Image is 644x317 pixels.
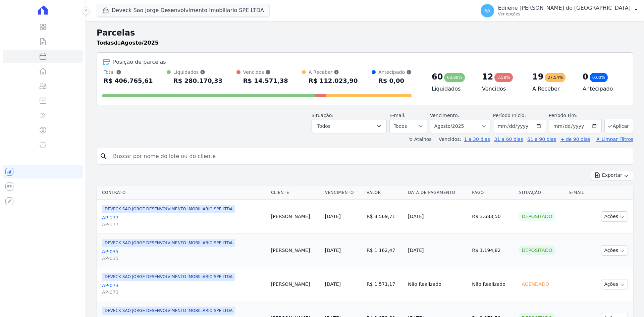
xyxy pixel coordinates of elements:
[409,137,431,142] label: ↯ Atalhos
[97,4,270,17] button: Deveck Sao Jorge Desenvolvimento Imobiliario SPE LTDA
[494,137,523,142] a: 31 a 60 dias
[482,85,522,93] h4: Vencidos
[519,212,555,221] div: Depositado
[469,200,516,233] td: R$ 3.683,50
[532,71,543,82] div: 19
[405,267,469,301] td: Não Realizado
[517,186,567,200] th: Situação
[378,75,412,86] div: R$ 0,00
[102,221,266,228] span: AP-177
[102,289,266,296] span: AP-073
[102,307,235,315] span: DEVECK SAO JORGE DESENVOLVIMENTO IMOBILIARIO SPE LTDA
[484,8,490,13] span: EA
[104,75,153,86] div: R$ 406.765,61
[309,69,358,75] div: A Receber
[469,186,516,200] th: Pago
[405,200,469,233] td: [DATE]
[312,113,333,118] label: Situação:
[121,40,159,46] strong: Agosto/2025
[444,73,465,82] div: 68,88%
[102,255,266,262] span: AP-035
[389,113,406,118] label: E-mail:
[432,85,471,93] h4: Liquidados
[494,73,513,82] div: 3,58%
[469,267,516,301] td: Não Realizado
[378,69,412,75] div: Antecipado
[268,233,322,267] td: [PERSON_NAME]
[469,233,516,267] td: R$ 1.194,82
[102,282,266,296] a: AP-073AP-073
[102,248,266,262] a: AP-035AP-035
[405,186,469,200] th: Data de Pagamento
[601,211,628,222] button: Ações
[325,281,341,287] a: [DATE]
[519,246,555,255] div: Depositado
[527,137,556,142] a: 61 a 90 dias
[104,69,153,75] div: Total
[173,69,223,75] div: Liquidados
[268,200,322,233] td: [PERSON_NAME]
[113,58,166,66] div: Posição de parcelas
[100,152,108,160] i: search
[482,71,493,82] div: 12
[430,113,459,118] label: Vencimento:
[604,119,633,133] button: Aplicar
[532,85,572,93] h4: A Receber
[567,186,591,200] th: E-mail
[601,245,628,256] button: Ações
[97,27,633,39] h2: Parcelas
[173,75,223,86] div: R$ 280.170,33
[109,150,630,163] input: Buscar por nome do lote ou do cliente
[325,248,341,253] a: [DATE]
[560,137,590,142] a: + de 90 dias
[519,279,552,289] div: Agendado
[97,39,159,47] p: de
[545,73,566,82] div: 27,54%
[549,112,602,119] label: Período Fim:
[498,11,631,17] p: Ver opções
[97,186,268,200] th: Contrato
[364,267,405,301] td: R$ 1.571,17
[97,40,114,46] strong: Todas
[590,73,608,82] div: 0,00%
[364,233,405,267] td: R$ 1.162,47
[436,137,461,142] label: Vencidos:
[432,71,443,82] div: 60
[601,279,628,289] button: Ações
[243,75,288,86] div: R$ 14.571,38
[317,122,330,130] span: Todos
[102,205,235,213] span: DEVECK SAO JORGE DESENVOLVIMENTO IMOBILIARIO SPE LTDA
[268,186,322,200] th: Cliente
[591,170,633,180] button: Exportar
[102,273,235,281] span: DEVECK SAO JORGE DESENVOLVIMENTO IMOBILIARIO SPE LTDA
[493,113,526,118] label: Período Inicío:
[309,75,358,86] div: R$ 112.023,90
[475,1,644,20] button: EA Edilene [PERSON_NAME] do [GEOGRAPHIC_DATA] Ver opções
[583,71,588,82] div: 0
[498,5,631,11] p: Edilene [PERSON_NAME] do [GEOGRAPHIC_DATA]
[243,69,288,75] div: Vencidos
[312,119,387,133] button: Todos
[583,85,622,93] h4: Antecipado
[102,239,235,247] span: DEVECK SAO JORGE DESENVOLVIMENTO IMOBILIARIO SPE LTDA
[268,267,322,301] td: [PERSON_NAME]
[464,137,490,142] a: 1 a 30 dias
[405,233,469,267] td: [DATE]
[102,214,266,228] a: AP-177AP-177
[593,137,633,142] a: ✗ Limpar Filtros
